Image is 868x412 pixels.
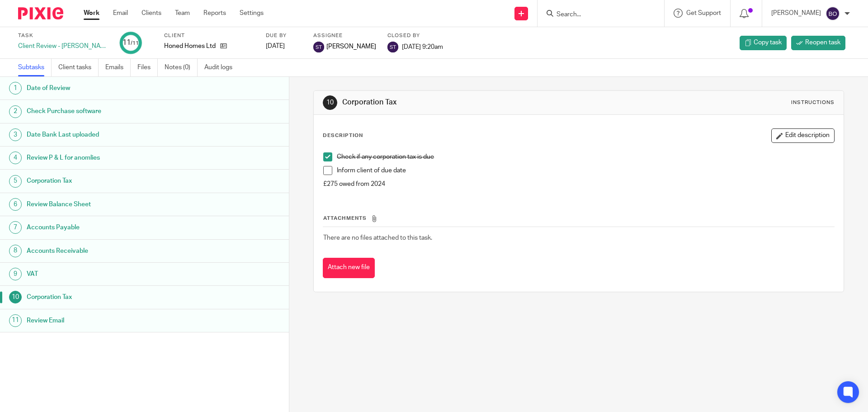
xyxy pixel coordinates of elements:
h1: Corporation Tax [342,98,598,107]
a: Files [137,59,158,76]
span: [PERSON_NAME] [326,42,376,51]
label: Client [164,32,255,39]
h1: VAT [27,267,196,281]
div: 10 [323,95,337,110]
span: There are no files attached to this task. [323,235,432,241]
span: Get Support [686,10,721,16]
p: Check if any corporation tax is due [337,152,834,161]
div: 4 [9,152,22,164]
p: Description [323,132,363,139]
div: Instructions [791,99,835,106]
div: 8 [9,245,22,257]
p: Inform client of due date [337,166,834,175]
button: Edit description [771,128,835,143]
p: £275 owed from 2024 [323,180,834,189]
a: Copy task [740,36,787,50]
div: [DATE] [266,42,302,51]
a: Client tasks [58,59,99,76]
h1: Check Purchase software [27,104,196,118]
a: Clients [142,9,161,18]
a: Reports [203,9,226,18]
a: Work [84,9,99,18]
h1: Corporation Tax [27,174,196,188]
h1: Review P & L for anomlies [27,151,196,165]
div: 6 [9,198,22,211]
div: Client Review - [PERSON_NAME] [18,42,108,51]
a: Reopen task [791,36,845,50]
span: [DATE] 9:20am [402,43,443,50]
div: 9 [9,268,22,280]
div: 3 [9,128,22,141]
div: 2 [9,105,22,118]
div: 10 [9,291,22,303]
div: 11 [123,38,139,48]
p: [PERSON_NAME] [771,9,821,18]
button: Attach new file [323,258,375,278]
span: Reopen task [805,38,840,47]
a: Subtasks [18,59,52,76]
input: Search [556,11,637,19]
div: 11 [9,314,22,327]
img: Pixie [18,7,63,19]
a: Audit logs [204,59,239,76]
img: svg%3E [826,6,840,21]
img: svg%3E [387,42,398,52]
label: Assignee [313,32,376,39]
label: Task [18,32,108,39]
span: Attachments [323,216,367,221]
a: Team [175,9,190,18]
label: Closed by [387,32,443,39]
div: 1 [9,82,22,95]
h1: Date of Review [27,81,196,95]
a: Notes (0) [165,59,198,76]
h1: Review Balance Sheet [27,198,196,211]
a: Email [113,9,128,18]
h1: Corporation Tax [27,290,196,304]
small: /11 [131,41,139,46]
img: svg%3E [313,42,324,52]
h1: Accounts Receivable [27,244,196,258]
h1: Accounts Payable [27,221,196,234]
a: Emails [105,59,131,76]
h1: Date Bank Last uploaded [27,128,196,142]
h1: Review Email [27,314,196,327]
div: 5 [9,175,22,188]
label: Due by [266,32,302,39]
a: Settings [240,9,264,18]
span: Copy task [754,38,782,47]
div: 7 [9,221,22,234]
p: Honed Homes Ltd [164,42,216,51]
